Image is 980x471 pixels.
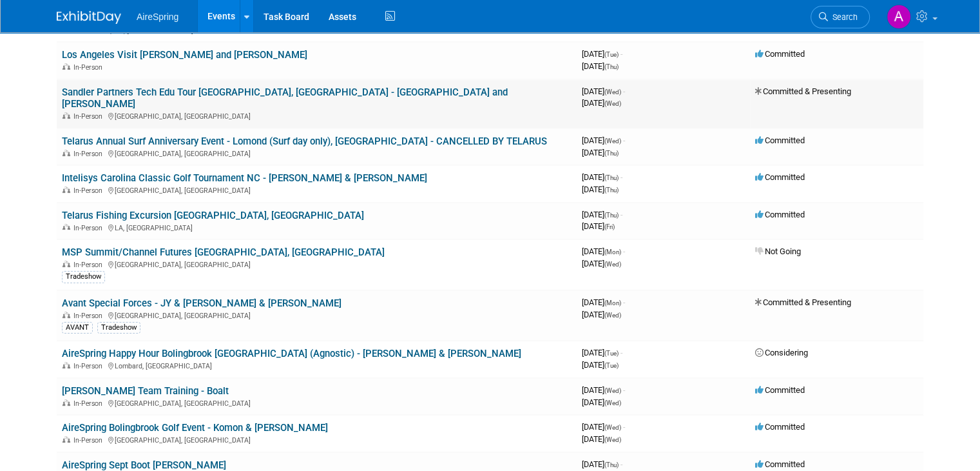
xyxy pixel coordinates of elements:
a: AireSpring Happy Hour Bolingbrook [GEOGRAPHIC_DATA] (Agnostic) - [PERSON_NAME] & [PERSON_NAME] [62,348,521,359]
span: In-Person [73,224,106,232]
span: [DATE] [582,25,619,34]
span: (Thu) [604,63,619,70]
a: AireSpring Sept Boot [PERSON_NAME] [62,459,226,471]
span: [DATE] [582,148,619,157]
span: [DATE] [582,210,622,219]
div: Lombard, [GEOGRAPHIC_DATA] [62,360,572,370]
span: In-Person [73,186,106,195]
img: In-Person Event [62,362,70,368]
div: [GEOGRAPHIC_DATA], [GEOGRAPHIC_DATA] [62,434,572,445]
span: In-Person [73,312,106,320]
span: (Wed) [604,100,621,107]
div: [GEOGRAPHIC_DATA], [GEOGRAPHIC_DATA] [62,185,572,195]
div: LA, [GEOGRAPHIC_DATA] [62,222,572,232]
span: (Fri) [604,223,615,230]
span: Committed [755,210,805,219]
span: AireSpring [137,12,178,22]
span: [DATE] [582,397,621,407]
div: [GEOGRAPHIC_DATA], [GEOGRAPHIC_DATA] [62,397,572,408]
img: In-Person Event [62,399,70,406]
img: In-Person Event [62,63,70,70]
span: [DATE] [582,246,625,256]
span: In-Person [73,63,106,72]
span: (Thu) [604,186,619,194]
span: (Tue) [604,362,619,369]
a: Telarus Annual Surf Anniversary Event - Lomond (Surf day only), [GEOGRAPHIC_DATA] - CANCELLED BY ... [62,135,547,147]
img: ExhibitDay [57,11,121,24]
div: Tradeshow [62,271,105,283]
span: (Wed) [604,312,621,319]
a: Avant Special Forces - JY & [PERSON_NAME] & [PERSON_NAME] [62,297,341,309]
img: In-Person Event [62,150,70,156]
a: Intelisys Carolina Classic Golf Tournament NC - [PERSON_NAME] & [PERSON_NAME] [62,172,427,184]
div: AVANT [62,322,93,334]
div: [GEOGRAPHIC_DATA], [GEOGRAPHIC_DATA] [62,110,572,121]
span: (Mon) [604,299,621,306]
span: Committed & Presenting [755,86,851,96]
span: [DATE] [582,49,622,59]
img: Angie Handal [887,5,911,29]
div: [GEOGRAPHIC_DATA], [GEOGRAPHIC_DATA] [62,259,572,269]
span: [DATE] [582,172,622,182]
span: In-Person [73,261,106,269]
a: Search [811,6,870,28]
span: - [623,86,625,96]
span: In-Person [73,362,106,370]
span: Committed [755,422,805,432]
span: [DATE] [582,221,615,231]
span: - [623,135,625,145]
span: [DATE] [582,61,619,71]
img: In-Person Event [62,112,70,119]
span: [DATE] [582,297,625,307]
span: - [620,49,622,59]
span: - [620,210,622,219]
span: (Tue) [604,350,619,357]
span: (Thu) [604,150,619,157]
span: [DATE] [582,185,619,194]
span: (Wed) [604,137,621,145]
span: In-Person [73,150,106,158]
span: - [620,459,622,469]
span: - [623,422,625,432]
img: In-Person Event [62,436,70,443]
img: In-Person Event [62,312,70,318]
img: In-Person Event [62,224,70,230]
span: (Tue) [604,51,619,58]
a: Sandler Partners Tech Edu Tour [GEOGRAPHIC_DATA], [GEOGRAPHIC_DATA] - [GEOGRAPHIC_DATA] and [PERS... [62,86,508,110]
span: - [620,172,622,182]
span: [DATE] [582,259,621,268]
span: [DATE] [582,459,622,469]
span: (Wed) [604,424,621,431]
span: (Wed) [604,88,621,95]
span: In-Person [73,436,106,445]
span: [DATE] [582,310,621,319]
span: Committed [755,385,805,395]
span: [DATE] [582,360,619,370]
span: (Wed) [604,387,621,394]
span: - [620,348,622,357]
span: Committed [755,49,805,59]
span: - [623,246,625,256]
span: Committed [755,459,805,469]
span: Search [828,12,858,22]
a: [PERSON_NAME] Team Training - Boalt [62,385,229,397]
span: [DATE] [582,98,621,108]
span: Committed [755,135,805,145]
img: In-Person Event [62,186,70,193]
div: Tradeshow [97,322,140,334]
span: In-Person [73,26,106,35]
span: (Wed) [604,261,621,268]
span: (Thu) [604,212,619,219]
img: In-Person Event [62,261,70,267]
a: AireSpring Bolingbrook Golf Event - Komon & [PERSON_NAME] [62,422,328,434]
span: [DATE] [582,385,625,395]
span: [DATE] [582,348,622,357]
span: (Wed) [604,399,621,406]
span: Committed [755,172,805,182]
span: Considering [755,348,808,357]
span: (Mon) [604,248,621,256]
span: (Tue) [604,26,619,34]
span: [DATE] [582,422,625,432]
span: [DATE] [582,135,625,145]
span: In-Person [73,399,106,408]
